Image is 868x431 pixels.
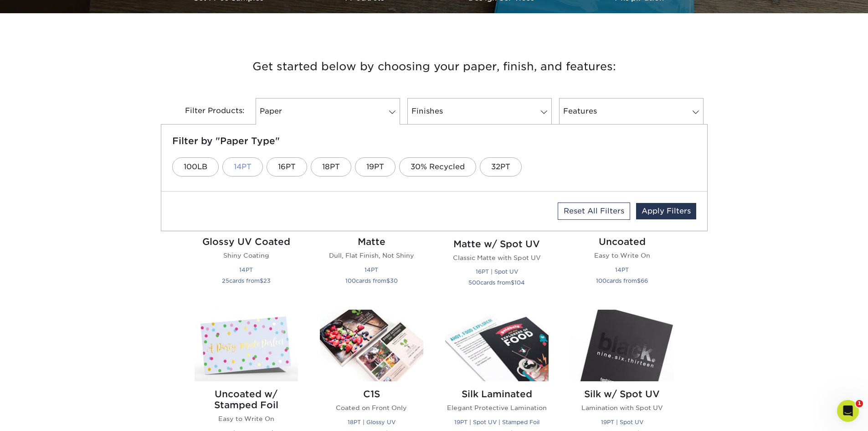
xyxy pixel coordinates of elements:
[570,310,674,381] img: Silk w/ Spot UV Postcards
[195,251,298,260] p: Shiny Coating
[263,277,271,284] span: 23
[256,98,400,125] a: Paper
[445,239,549,249] h2: Matte w/ Spot UV
[320,251,423,260] p: Dull, Flat Finish, Not Shiny
[596,277,648,284] small: cards from
[365,266,378,273] small: 14PT
[172,135,696,146] h5: Filter by "Paper Type"
[615,266,629,273] small: 14PT
[407,98,552,125] a: Finishes
[239,266,253,273] small: 14PT
[601,419,643,426] small: 19PT | Spot UV
[345,277,398,284] small: cards from
[320,389,423,400] h2: C1S
[195,389,298,410] h2: Uncoated w/ Stamped Foil
[476,268,518,275] small: 16PT | Spot UV
[559,98,704,125] a: Features
[558,203,630,220] a: Reset All Filters
[468,279,480,286] span: 500
[837,400,859,422] iframe: Intercom live chat
[311,157,351,177] a: 18PT
[222,277,271,284] small: cards from
[320,236,423,247] h2: Matte
[570,389,674,400] h2: Silk w/ Spot UV
[480,157,522,177] a: 32PT
[172,157,219,177] a: 100LB
[386,277,390,284] span: $
[355,157,395,177] a: 19PT
[468,279,525,286] small: cards from
[320,310,423,381] img: C1S Postcards
[454,419,539,426] small: 19PT | Spot UV | Stamped Foil
[260,277,263,284] span: $
[195,414,298,423] p: Easy to Write On
[161,98,252,125] div: Filter Products:
[445,253,549,262] p: Classic Matte with Spot UV
[345,277,356,284] span: 100
[445,403,549,412] p: Elegant Protective Lamination
[596,277,606,284] span: 100
[514,279,525,286] span: 104
[267,157,307,177] a: 16PT
[195,310,298,381] img: Uncoated w/ Stamped Foil Postcards
[637,277,641,284] span: $
[168,46,701,87] h3: Get started below by choosing your paper, finish, and features:
[399,157,476,177] a: 30% Recycled
[570,403,674,412] p: Lamination with Spot UV
[856,400,863,407] span: 1
[320,403,423,412] p: Coated on Front Only
[511,279,514,286] span: $
[222,277,229,284] span: 25
[445,389,549,400] h2: Silk Laminated
[570,251,674,260] p: Easy to Write On
[390,277,398,284] span: 30
[348,419,395,426] small: 18PT | Glossy UV
[636,203,696,219] a: Apply Filters
[222,157,263,177] a: 14PT
[641,277,648,284] span: 66
[445,310,549,381] img: Silk Laminated Postcards
[570,236,674,247] h2: Uncoated
[195,236,298,247] h2: Glossy UV Coated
